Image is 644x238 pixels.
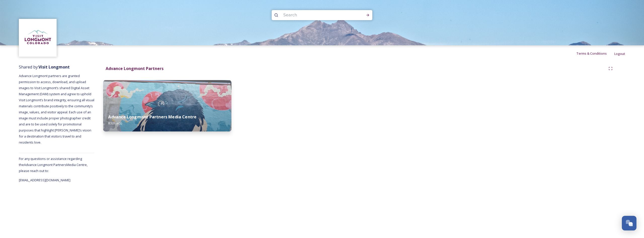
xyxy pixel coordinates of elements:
img: 597b9213-23f3-4551-a237-5ccd1b4941b6.jpg [103,80,231,131]
span: Terms & Conditions [576,51,607,56]
span: For any questions or assistance regarding the Advance Longmont Partners Media Centre, please reac... [19,156,88,173]
strong: Advance Longmont Partners [106,66,164,71]
input: Search [281,10,350,21]
img: longmont.jpg [20,20,56,56]
span: [EMAIL_ADDRESS][DOMAIN_NAME] [19,178,70,182]
span: Shared by: [19,64,70,70]
button: Open Chat [622,216,636,230]
strong: Visit Longmont [38,64,70,70]
strong: Advance Longmont Partners Media Centre [108,114,196,120]
span: Advance Longmont partners are granted permission to access, download, and upload images to Visit ... [19,74,95,145]
span: 832 file(s) [108,121,122,125]
a: Terms & Conditions [576,50,614,56]
span: Logout [614,51,625,56]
